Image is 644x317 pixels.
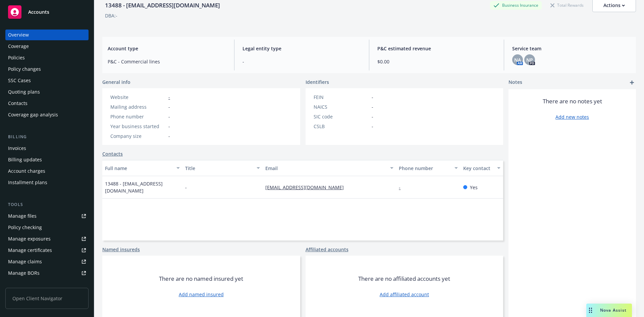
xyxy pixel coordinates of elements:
a: [EMAIL_ADDRESS][DOMAIN_NAME] [265,184,349,191]
div: Phone number [399,165,450,172]
a: Manage claims [5,256,89,267]
div: Drag to move [586,304,595,317]
div: Company size [110,133,166,140]
a: - [399,184,406,191]
a: Overview [5,30,89,40]
span: - [168,113,170,120]
a: Add named insured [179,291,224,298]
div: Overview [8,30,29,40]
div: Phone number [110,113,166,120]
span: NA [514,56,521,63]
a: Policy checking [5,222,89,233]
span: - [185,184,187,191]
div: NAICS [314,103,369,110]
div: CSLB [314,123,369,130]
div: Installment plans [8,177,47,188]
div: Mailing address [110,103,166,110]
div: Title [185,165,253,172]
div: Quoting plans [8,87,40,97]
div: FEIN [314,94,369,101]
span: NP [526,56,533,63]
a: - [168,94,170,100]
a: Coverage [5,41,89,52]
div: Email [265,165,386,172]
a: Accounts [5,3,89,21]
span: Accounts [28,9,49,15]
a: Installment plans [5,177,89,188]
span: - [243,58,361,65]
span: P&C estimated revenue [377,45,496,52]
span: General info [102,78,130,86]
a: Invoices [5,143,89,154]
div: Coverage [8,41,29,52]
span: - [168,103,170,110]
button: Phone number [396,160,460,176]
div: Year business started [110,123,166,130]
a: Policies [5,52,89,63]
div: Policies [8,52,25,63]
a: Billing updates [5,154,89,165]
span: Legal entity type [243,45,361,52]
span: - [168,133,170,140]
a: Quoting plans [5,87,89,97]
div: Total Rewards [547,1,587,9]
div: DBA: - [105,12,117,19]
div: Tools [5,201,89,208]
span: Yes [470,184,478,191]
a: Contacts [102,150,123,157]
span: Account type [108,45,226,52]
div: Manage files [8,211,37,221]
div: Policy changes [8,64,41,74]
button: Title [182,160,263,176]
div: Contacts [8,98,28,109]
button: Key contact [461,160,503,176]
a: Manage BORs [5,268,89,278]
span: There are no named insured yet [159,275,243,283]
div: Manage exposures [8,233,51,244]
div: Billing [5,134,89,140]
span: - [372,123,373,130]
a: Add affiliated account [380,291,429,298]
div: Manage BORs [8,268,40,278]
a: Manage exposures [5,233,89,244]
a: Manage certificates [5,245,89,256]
a: Summary of insurance [5,279,89,290]
div: Manage claims [8,256,42,267]
span: Nova Assist [600,307,627,313]
div: Policy checking [8,222,42,233]
div: Full name [105,165,172,172]
a: Contacts [5,98,89,109]
div: Key contact [463,165,493,172]
span: There are no affiliated accounts yet [358,275,450,283]
span: 13488 - [EMAIL_ADDRESS][DOMAIN_NAME] [105,180,180,194]
span: - [168,123,170,130]
div: Business Insurance [490,1,542,9]
a: add [628,78,636,87]
span: There are no notes yet [543,97,602,105]
a: Policy changes [5,64,89,74]
div: Invoices [8,143,26,154]
span: - [372,103,373,110]
button: Nova Assist [586,304,632,317]
a: Coverage gap analysis [5,109,89,120]
a: Affiliated accounts [306,246,348,253]
div: Website [110,94,166,101]
span: Service team [512,45,631,52]
a: Manage files [5,211,89,221]
button: Email [263,160,396,176]
span: Identifiers [306,78,329,86]
span: - [372,113,373,120]
span: Notes [508,78,522,87]
span: Open Client Navigator [5,288,89,309]
div: 13488 - [EMAIL_ADDRESS][DOMAIN_NAME] [102,1,223,10]
div: Billing updates [8,154,42,165]
div: SIC code [314,113,369,120]
div: Summary of insurance [8,279,59,290]
div: Account charges [8,166,45,176]
div: Coverage gap analysis [8,109,58,120]
span: P&C - Commercial lines [108,58,226,65]
a: Add new notes [555,113,589,120]
a: SSC Cases [5,75,89,86]
div: Manage certificates [8,245,52,256]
